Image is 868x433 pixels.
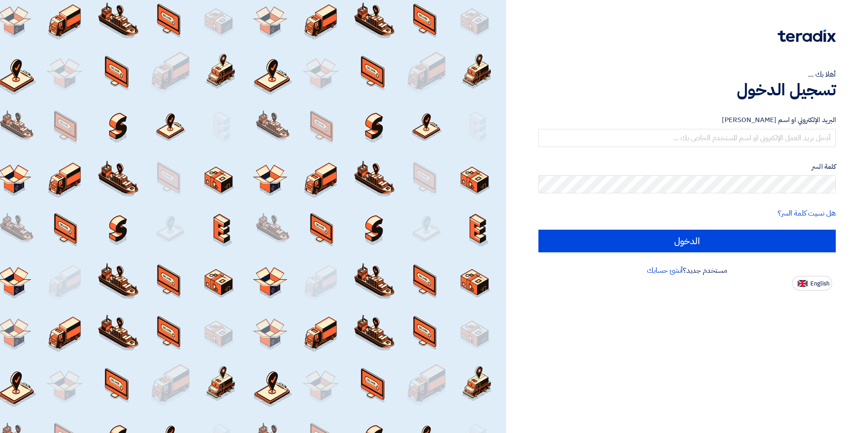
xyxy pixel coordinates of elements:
div: أهلا بك ... [538,69,836,80]
label: كلمة السر [538,162,836,172]
img: en-US.png [798,280,808,287]
button: English [792,276,832,290]
div: مستخدم جديد؟ [538,265,836,276]
a: هل نسيت كلمة السر؟ [778,208,836,219]
label: البريد الإلكتروني او اسم [PERSON_NAME] [538,115,836,125]
input: الدخول [538,230,836,252]
span: English [810,280,829,287]
input: أدخل بريد العمل الإلكتروني او اسم المستخدم الخاص بك ... [538,129,836,147]
a: أنشئ حسابك [647,265,683,276]
img: Teradix logo [778,30,836,42]
h1: تسجيل الدخول [538,80,836,100]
